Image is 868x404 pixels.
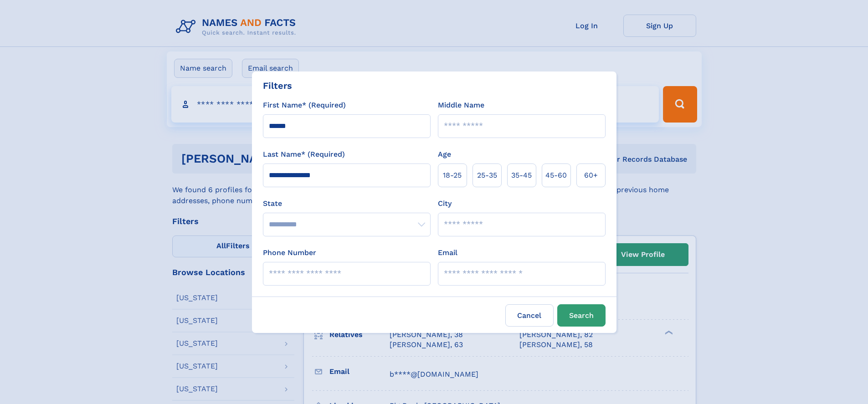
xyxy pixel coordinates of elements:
[263,247,316,258] label: Phone Number
[438,100,484,111] label: Middle Name
[438,247,457,258] label: Email
[511,170,532,181] span: 35‑45
[263,100,346,111] label: First Name* (Required)
[584,170,598,181] span: 60+
[557,304,606,327] button: Search
[263,149,345,160] label: Last Name* (Required)
[263,79,292,92] div: Filters
[438,198,452,209] label: City
[505,304,554,327] label: Cancel
[263,198,431,209] label: State
[443,170,462,181] span: 18‑25
[545,170,567,181] span: 45‑60
[438,149,451,160] label: Age
[477,170,497,181] span: 25‑35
